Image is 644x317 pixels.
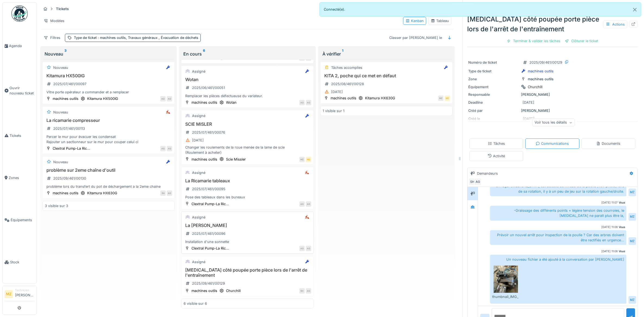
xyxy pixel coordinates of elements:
[184,93,311,99] div: Remplacer les pièces défectueuse du variateur.
[97,36,198,40] span: : machines outils, Travaux généraux , Évacuation de déchets
[53,190,78,196] div: machines outils
[15,288,34,292] div: Technicien
[183,51,311,57] div: En cours
[331,81,364,87] div: 2025/08/461/00128
[54,6,71,11] strong: Tickets
[299,100,305,105] div: AG
[331,96,356,101] div: machines outils
[306,157,311,162] div: MZ
[5,288,34,301] a: MZ Technicien[PERSON_NAME]
[45,118,172,123] h3: La ricamarie compresseur
[53,146,90,151] div: Clextral Pump-La Ric...
[41,34,63,42] div: Filtres
[191,100,217,105] div: machines outils
[488,153,505,159] div: Activité
[74,35,198,40] div: Type de ticket
[226,100,237,105] div: Wotan
[306,288,311,294] div: AG
[2,25,37,67] a: Agenda
[184,239,311,244] div: Installation d'une sonnette
[299,246,305,251] div: AG
[191,288,217,293] div: machines outils
[492,294,519,299] div: thumbnail_IMG_4276.jpg
[468,84,519,90] div: Équipement
[342,51,343,57] sup: 1
[45,184,172,189] div: problème lors du transfert du pot de déchargement a la 2eme chaine
[203,51,205,57] sup: 6
[192,85,225,90] div: 2025/06/461/00051
[160,96,166,101] div: AG
[184,223,311,228] h3: La [PERSON_NAME]
[469,178,476,186] div: SH
[53,81,86,87] div: 2025/07/461/00097
[45,73,172,78] h3: Kitamura HX500IG
[431,18,449,23] div: Tableau
[468,108,636,113] div: [PERSON_NAME]
[490,230,626,245] div: Prévoir un nouvel arrêt pour inspection de la poulie ? Car des arbres doivent être rectifiés en u...
[488,141,505,146] div: Tâches
[45,90,172,95] div: Vitre porte opérateur a commander et a remplacer
[53,65,68,70] div: Nouveau
[490,206,626,220] div: -Graissage des différents points + légère tension des courroies, le [MEDICAL_DATA] ne parait plus...
[9,43,34,48] span: Agenda
[9,175,34,180] span: Zones
[601,249,618,253] div: [DATE] 11:08
[184,145,311,155] div: Changer les roulements de la roue menée de la lame de scie (Roulement à acheter)
[528,76,554,82] div: machines outils
[5,290,13,298] li: MZ
[629,189,636,196] div: MZ
[532,119,575,127] div: Voir tous les détails
[53,110,68,115] div: Nouveau
[226,288,241,293] div: Churchill
[468,76,519,82] div: Zone
[445,96,450,101] div: MZ
[15,288,34,300] li: [PERSON_NAME]
[331,89,343,94] div: [DATE]
[11,217,34,223] span: Équipements
[629,296,636,304] div: MZ
[323,108,344,113] div: 1 visible sur 1
[468,92,636,97] div: [PERSON_NAME]
[299,157,305,162] div: MZ
[563,37,600,45] div: Clôturer le ticket
[365,96,395,101] div: Kitamura HX630G
[87,96,118,101] div: Kitamura HX500IG
[45,203,68,208] div: 3 visible sur 3
[64,51,67,57] sup: 3
[184,77,311,82] h3: Wotan
[53,159,68,165] div: Nouveau
[331,65,362,70] div: Tâches accomplies
[629,213,636,221] div: MZ
[528,69,554,74] div: machines outils
[192,138,204,143] div: [DATE]
[167,146,172,151] div: AG
[406,18,424,23] div: Kanban
[299,288,305,294] div: SH
[528,84,542,90] div: Churchill
[45,51,172,57] div: Nouveau
[387,34,444,42] div: Classer par [PERSON_NAME] le
[536,141,569,146] div: Communications
[468,60,519,65] div: Numéro de ticket
[438,96,444,101] div: MZ
[603,20,627,28] div: Actions
[467,14,637,34] div: [MEDICAL_DATA] côté poupée porte pièce lors de l'arrêt de l'entraînement
[2,115,37,157] a: Tickets
[167,96,172,101] div: AG
[192,170,205,175] div: Assigné
[192,130,225,135] div: 2025/07/461/00076
[619,225,625,229] div: Vous
[494,266,518,293] img: scz6bycd9oht9i67sl5pz9zjx0tl
[45,168,172,173] h3: problème sur 2eme chaîne d'outil
[629,237,636,245] div: MZ
[191,157,217,162] div: machines outils
[468,100,519,105] div: Deadline
[184,267,311,278] h3: [MEDICAL_DATA] côté poupée porte pièce lors de l'arrêt de l'entraînement
[619,201,625,205] div: Vous
[619,249,625,253] div: Vous
[192,186,225,192] div: 2025/07/461/00095
[629,2,641,17] button: Close
[184,178,311,183] h3: La Ricamarie tableaux
[319,2,642,17] div: Connecté(e).
[160,146,166,151] div: AG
